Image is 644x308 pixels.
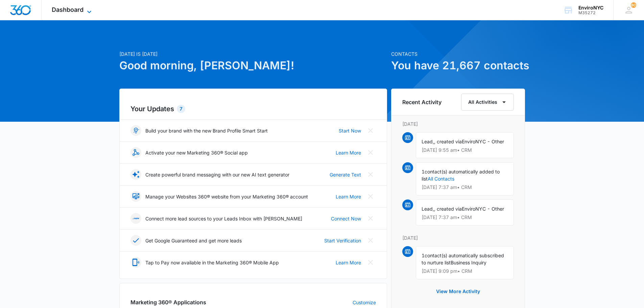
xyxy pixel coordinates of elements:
[145,237,242,244] p: Get Google Guaranteed and get more leads
[402,120,514,127] p: [DATE]
[324,237,361,244] a: Start Verification
[429,283,487,300] button: View More Activity
[145,171,289,178] p: Create powerful brand messaging with our new AI text generator
[336,149,361,156] a: Learn More
[145,127,268,134] p: Build your brand with the new Brand Profile Smart Start
[145,193,308,200] p: Manage your Websites 360® website from your Marketing 360® account
[462,206,504,212] span: EnviroNYC - Other
[461,94,514,111] button: All Activities
[631,2,636,8] div: notifications count
[451,260,486,265] span: Business Inquiry
[119,50,387,57] p: [DATE] is [DATE]
[339,127,361,134] a: Start Now
[130,298,206,306] h2: Marketing 360® Applications
[365,213,376,224] button: Close
[336,259,361,266] a: Learn More
[52,6,84,13] span: Dashboard
[462,139,504,144] span: EnviroNYC - Other
[365,191,376,202] button: Close
[631,2,636,8] span: 80
[434,206,462,212] span: , created via
[428,176,454,182] a: All Contacts
[145,259,279,266] p: Tap to Pay now available in the Marketing 360® Mobile App
[422,215,508,220] p: [DATE] 7:37 am • CRM
[434,139,462,144] span: , created via
[365,235,376,246] button: Close
[422,253,504,265] span: contact(s) automatically subscribed to nurture list
[578,10,603,15] div: account id
[130,104,376,114] h2: Your Updates
[145,149,248,156] p: Activate your new Marketing 360® Social app
[365,169,376,180] button: Close
[365,147,376,158] button: Close
[422,148,508,152] p: [DATE] 9:55 am • CRM
[391,50,525,57] p: Contacts
[422,269,508,274] p: [DATE] 9:09 pm • CRM
[330,171,361,178] a: Generate Text
[422,185,508,190] p: [DATE] 7:37 am • CRM
[119,57,387,74] h1: Good morning, [PERSON_NAME]!
[365,125,376,136] button: Close
[422,253,425,258] span: 1
[578,5,603,10] div: account name
[365,257,376,268] button: Close
[402,234,514,241] p: [DATE]
[422,206,434,212] span: Lead,
[391,57,525,74] h1: You have 21,667 contacts
[422,169,500,182] span: contact(s) automatically added to list
[336,193,361,200] a: Learn More
[422,139,434,144] span: Lead,
[353,299,376,306] a: Customize
[145,215,302,222] p: Connect more lead sources to your Leads Inbox with [PERSON_NAME]
[177,105,185,113] div: 7
[402,98,442,106] h6: Recent Activity
[331,215,361,222] a: Connect Now
[422,169,425,174] span: 1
